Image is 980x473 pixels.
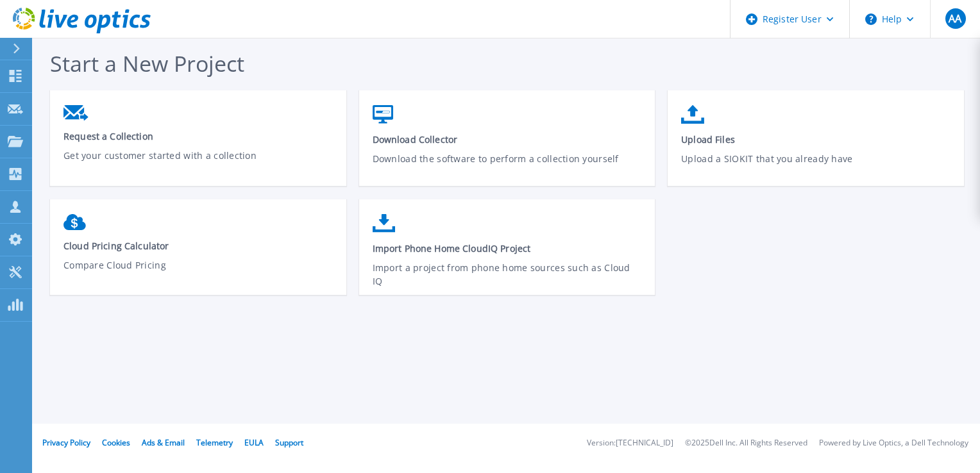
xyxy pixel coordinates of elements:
a: Request a CollectionGet your customer started with a collection [50,99,346,187]
li: Powered by Live Optics, a Dell Technology [819,439,968,447]
p: Upload a SIOKIT that you already have [681,152,951,181]
a: Privacy Policy [42,437,90,448]
a: Cloud Pricing CalculatorCompare Cloud Pricing [50,208,346,297]
p: Download the software to perform a collection yourself [373,152,643,181]
li: © 2025 Dell Inc. All Rights Reserved [685,439,807,447]
p: Import a project from phone home sources such as Cloud IQ [373,261,643,290]
span: Start a New Project [50,49,244,78]
span: Request a Collection [63,130,334,142]
p: Get your customer started with a collection [63,149,334,178]
a: EULA [244,437,264,448]
span: Download Collector [373,133,643,145]
a: Download CollectorDownload the software to perform a collection yourself [359,99,655,190]
a: Telemetry [196,437,233,448]
a: Ads & Email [142,437,185,448]
span: Upload Files [681,133,951,145]
span: Cloud Pricing Calculator [63,240,334,252]
p: Compare Cloud Pricing [63,258,334,288]
li: Version: [TECHNICAL_ID] [587,439,673,447]
span: Import Phone Home CloudIQ Project [373,242,643,254]
a: Cookies [102,437,130,448]
a: Support [275,437,303,448]
span: AA [949,13,961,24]
a: Upload FilesUpload a SIOKIT that you already have [668,99,964,190]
